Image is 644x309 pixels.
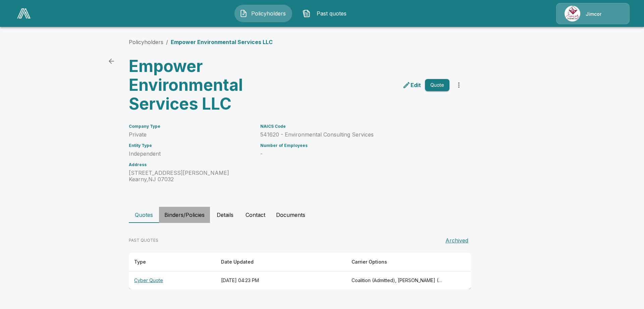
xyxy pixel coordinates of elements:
[210,207,240,223] button: Details
[239,9,248,17] img: Policyholders Icon
[166,38,168,46] li: /
[260,143,449,148] h6: Number of Employees
[240,207,271,223] button: Contact
[129,253,471,289] table: responsive table
[159,207,210,223] button: Binders/Policies
[260,131,449,138] p: 541620 - Environmental Consulting Services
[129,237,158,243] p: PAST QUOTES
[271,207,311,223] button: Documents
[129,207,159,223] button: Quotes
[129,253,216,272] th: Type
[129,39,163,45] a: Policyholders
[105,54,118,68] a: back
[129,57,294,113] h3: Empower Environmental Services LLC
[346,272,448,289] th: Coalition (Admitted), Elpha (Non-Admitted) Enhanced, Coalition (Non-Admitted)
[129,151,252,157] p: Independent
[260,124,449,129] h6: NAICS Code
[250,9,287,17] span: Policyholders
[129,131,252,138] p: Private
[303,9,311,17] img: Past quotes Icon
[129,38,273,46] nav: breadcrumb
[298,5,355,22] button: Past quotes IconPast quotes
[129,124,252,129] h6: Company Type
[346,253,448,272] th: Carrier Options
[411,81,421,89] p: Edit
[216,253,346,272] th: Date Updated
[129,143,252,148] h6: Entity Type
[171,38,273,46] p: Empower Environmental Services LLC
[401,80,422,90] a: edit
[443,234,471,247] button: Archived
[129,272,216,289] th: Cyber Quote
[425,79,449,91] button: Quote
[313,9,350,17] span: Past quotes
[234,5,292,22] button: Policyholders IconPolicyholders
[216,272,346,289] th: [DATE] 04:23 PM
[260,151,449,157] p: -
[17,8,31,18] img: AA Logo
[129,170,252,183] p: [STREET_ADDRESS][PERSON_NAME] Kearny , NJ 07032
[452,78,466,92] button: more
[129,162,252,167] h6: Address
[129,207,515,223] div: policyholder tabs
